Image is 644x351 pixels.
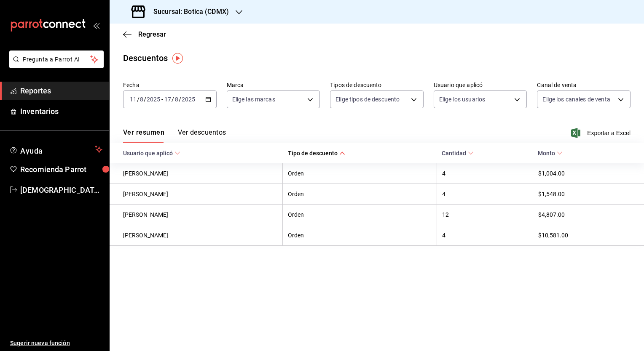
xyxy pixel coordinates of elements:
th: 12 [437,205,533,225]
img: Tooltip marker [172,53,183,64]
input: -- [164,96,172,103]
span: Monto [538,150,563,157]
span: Reportes [20,85,102,96]
button: Exportar a Excel [573,128,631,138]
span: Usuario que aplicó [123,150,180,157]
span: - [161,96,163,103]
th: $1,548.00 [533,184,644,205]
th: [PERSON_NAME] [110,225,283,246]
th: Orden [283,225,437,246]
th: Orden [283,163,437,184]
span: / [172,96,174,103]
input: ---- [146,96,161,103]
span: Elige las marcas [232,95,275,104]
button: Pregunta a Parrot AI [9,51,104,68]
label: Tipos de descuento [330,82,424,88]
th: 4 [437,184,533,205]
th: [PERSON_NAME] [110,163,283,184]
label: Canal de venta [537,82,631,88]
div: Descuentos [123,52,168,64]
th: [PERSON_NAME] [110,184,283,205]
input: -- [140,96,144,103]
a: Pregunta a Parrot AI [6,61,104,70]
input: -- [129,96,137,103]
span: Elige los canales de venta [542,95,610,104]
span: Inventarios [20,106,102,117]
th: 4 [437,163,533,184]
div: navigation tabs [123,128,226,143]
button: Ver resumen [123,128,164,143]
span: Elige los usuarios [439,95,485,104]
th: $1,004.00 [533,163,644,184]
button: open_drawer_menu [93,22,99,29]
span: Sugerir nueva función [10,339,102,348]
span: Regresar [138,30,166,38]
h3: Sucursal: Botica (CDMX) [147,7,229,17]
th: $4,807.00 [533,205,644,225]
button: Ver descuentos [178,128,226,143]
input: -- [174,96,179,103]
span: Tipo de descuento [288,150,345,157]
span: Ayuda [20,144,91,154]
input: ---- [181,96,196,103]
span: Pregunta a Parrot AI [23,55,91,64]
th: [PERSON_NAME] [110,205,283,225]
span: [DEMOGRAPHIC_DATA][PERSON_NAME][DATE] [20,184,102,196]
th: 4 [437,225,533,246]
th: Orden [283,205,437,225]
span: / [137,96,140,103]
span: / [179,96,181,103]
th: $10,581.00 [533,225,644,246]
label: Fecha [123,82,217,88]
span: / [144,96,146,103]
span: Cantidad [442,150,474,157]
label: Usuario que aplicó [434,82,527,88]
button: Regresar [123,30,166,38]
th: Orden [283,184,437,205]
span: Recomienda Parrot [20,164,102,175]
label: Marca [227,82,320,88]
span: Elige tipos de descuento [335,95,400,104]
